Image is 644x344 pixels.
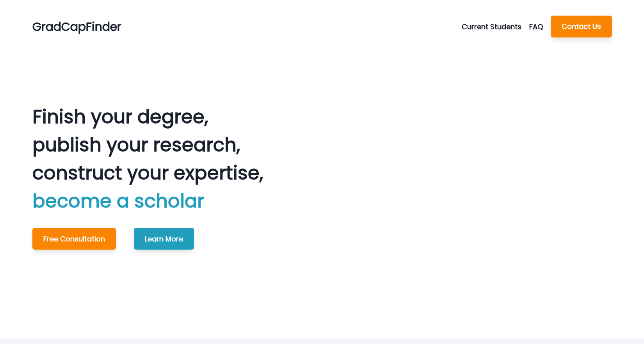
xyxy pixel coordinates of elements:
[32,103,263,215] p: Finish your degree, publish your research, construct your expertise,
[334,37,612,316] img: Graduating Students
[32,228,116,250] button: Free Consultation
[134,228,194,250] button: Learn More
[32,18,121,35] p: GradCapFinder
[551,16,612,37] button: Contact Us
[32,187,263,215] p: become a scholar
[462,21,529,32] button: Current Students
[529,21,551,32] a: FAQ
